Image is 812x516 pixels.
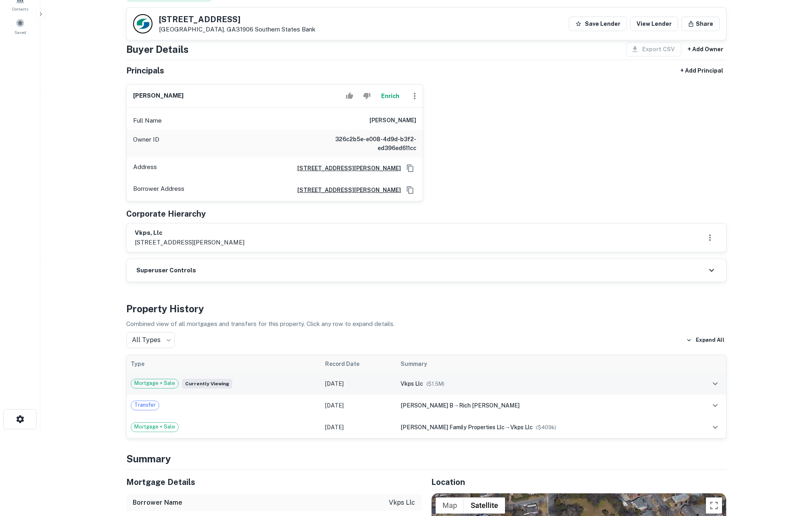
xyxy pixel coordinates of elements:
h6: vkps, llc [135,228,244,238]
span: ($ 409k ) [536,424,556,430]
span: Contacts [12,6,28,12]
p: [GEOGRAPHIC_DATA], GA31906 [159,26,315,33]
th: Summary [397,355,687,373]
h5: [STREET_ADDRESS] [159,15,315,23]
td: [DATE] [321,416,396,438]
a: View Lender [630,17,678,31]
button: Share [681,17,720,31]
h6: 326c2b5e-e008-4d9d-b3f2-ed396ed611cc [319,135,416,153]
button: expand row [708,420,722,434]
p: Owner ID [133,135,159,153]
h5: Location [431,476,726,488]
div: Sending borrower request to AI... [117,23,177,36]
button: + Add Principal [677,63,726,78]
p: Full Name [133,116,162,125]
h6: [PERSON_NAME] [133,91,184,100]
span: vkps llc [401,380,423,387]
a: [STREET_ADDRESS][PERSON_NAME] [291,164,401,173]
button: Accept [342,88,357,104]
a: [STREET_ADDRESS][PERSON_NAME] [291,186,401,194]
span: Currently viewing [182,379,232,389]
p: [STREET_ADDRESS][PERSON_NAME] [135,238,244,247]
div: → [401,423,683,432]
th: Record Date [321,355,396,373]
h6: [PERSON_NAME] [369,116,416,125]
button: Copy Address [404,184,416,196]
span: Saved [15,29,26,36]
p: Address [133,162,157,174]
h4: Summary [126,451,726,466]
button: + Add Owner [685,42,726,56]
span: vkps llc [510,424,533,430]
td: [DATE] [321,395,396,416]
p: Borrower Address [133,184,184,196]
h6: Superuser Controls [136,266,196,275]
div: → [401,401,683,410]
span: rich [PERSON_NAME] [459,402,520,409]
button: Copy Address [404,162,416,174]
a: Saved [2,15,38,37]
button: expand row [708,377,722,391]
button: Toggle fullscreen view [706,497,722,514]
h5: Mortgage Details [126,476,422,488]
h4: Buyer Details [126,42,189,56]
button: Reject [360,88,374,104]
iframe: Chat Widget [772,451,812,490]
button: Expand All [684,334,726,346]
span: [PERSON_NAME] b [401,402,453,409]
span: Transfer [131,401,159,409]
h5: Corporate Hierarchy [126,208,206,220]
h6: Borrower Name [133,498,182,508]
th: Type [127,355,321,373]
button: Enrich [378,88,403,104]
span: Mortgage + Sale [131,379,178,387]
button: Show satellite imagery [464,497,505,514]
p: vkps llc [389,498,415,508]
button: Save Lender [569,17,627,31]
h4: Property History [126,301,726,316]
span: Mortgage + Sale [131,423,178,431]
td: [DATE] [321,373,396,395]
button: Show street map [436,497,464,514]
span: [PERSON_NAME] family properties llc [401,424,505,430]
span: ($ 1.5M ) [426,381,445,387]
a: Southern States Bank [255,26,315,33]
p: Combined view of all mortgages and transfers for this property. Click any row to expand details. [126,319,726,329]
button: expand row [708,399,722,412]
div: All Types [126,332,175,348]
h5: Principals [126,65,164,77]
